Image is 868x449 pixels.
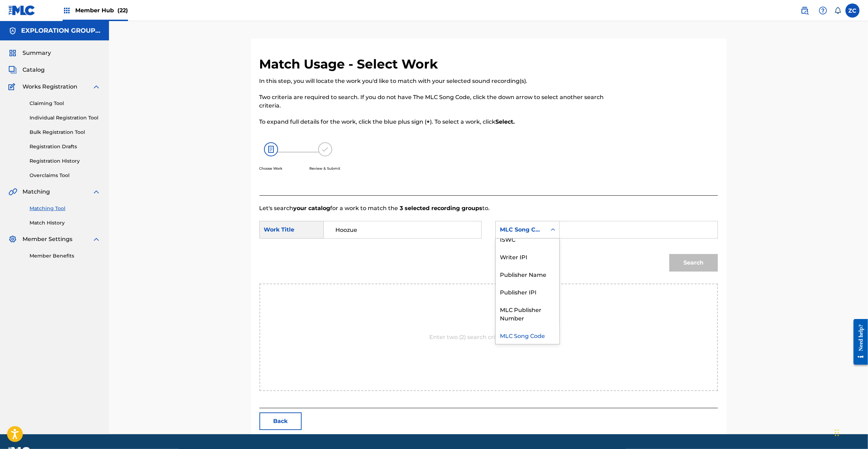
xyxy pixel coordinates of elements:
a: SummarySummary [8,49,51,57]
p: Review & Submit [310,166,341,171]
p: Enter two (2) search criteria to see results [429,333,548,341]
img: Catalog [8,66,17,74]
div: Help [816,4,830,18]
iframe: Resource Center [848,314,868,370]
a: Matching Tool [30,205,101,212]
form: Search Form [259,213,718,284]
p: To expand full details for the work, click the blue plus sign ( ). To select a work, click [259,118,612,126]
span: Works Registration [22,83,77,91]
span: Member Settings [22,235,72,243]
img: Works Registration [8,83,18,91]
img: Top Rightsholders [63,6,71,15]
div: Notifications [834,7,841,14]
span: Catalog [22,66,45,74]
img: expand [92,188,101,196]
img: Summary [8,49,17,57]
img: expand [92,83,101,91]
div: Writer IPI [496,248,559,265]
a: Bulk Registration Tool [30,129,101,136]
span: Matching [22,188,50,196]
h2: Match Usage - Select Work [259,56,442,72]
a: Match History [30,219,101,227]
div: User Menu [846,4,860,18]
span: Member Hub [75,6,128,14]
img: help [819,6,827,15]
div: ISWC [496,230,559,248]
a: CatalogCatalog [8,66,45,74]
a: Registration History [30,157,101,165]
p: Choose Work [259,166,283,171]
img: Member Settings [8,235,17,243]
p: Two criteria are required to search. If you do not have The MLC Song Code, click the down arrow t... [259,93,612,110]
strong: Select. [496,118,515,125]
img: Matching [8,188,17,196]
img: Accounts [8,27,17,35]
strong: your catalog [294,205,330,212]
div: MLC Publisher Number [496,300,559,326]
img: 173f8e8b57e69610e344.svg [318,142,332,156]
img: 26af456c4569493f7445.svg [264,142,278,156]
span: (22) [117,7,128,14]
div: Drag [835,422,839,443]
a: Public Search [798,4,812,18]
p: Let's search for a work to match the to. [259,204,718,213]
strong: 3 selected recording groups [398,205,483,212]
img: search [801,6,809,15]
a: Individual Registration Tool [30,114,101,122]
button: Back [259,412,302,430]
span: Summary [22,49,51,57]
div: Publisher IPI [496,283,559,300]
p: In this step, you will locate the work you'd like to match with your selected sound recording(s). [259,77,612,85]
div: Publisher Name [496,265,559,283]
iframe: Chat Widget [833,415,868,449]
a: Registration Drafts [30,143,101,150]
a: Overclaims Tool [30,172,101,179]
strong: + [427,118,430,125]
div: MLC Song Code [496,326,559,344]
img: MLC Logo [8,5,36,15]
a: Claiming Tool [30,100,101,107]
img: expand [92,235,101,243]
h5: EXPLORATION GROUP LLC [21,27,101,35]
a: Member Benefits [30,252,101,260]
div: MLC Song Code [500,226,542,234]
